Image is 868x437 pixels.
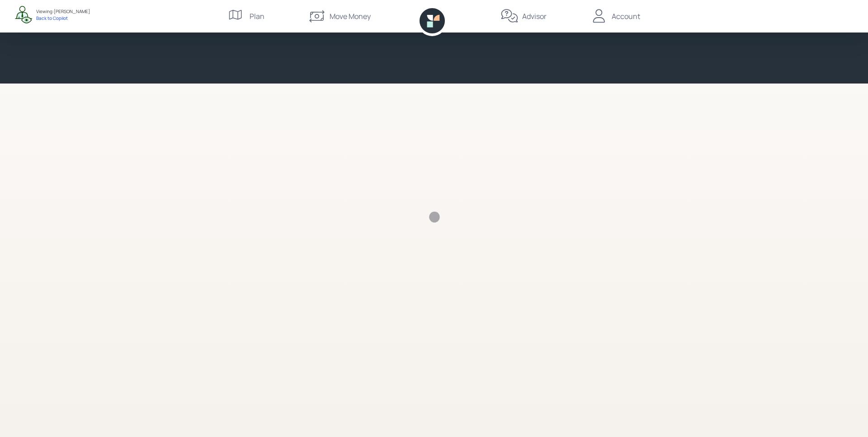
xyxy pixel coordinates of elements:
div: Viewing: [PERSON_NAME] [36,8,90,15]
img: Retirable loading [423,206,445,228]
div: Back to Copilot [36,15,90,21]
div: Account [612,11,640,22]
div: Plan [250,11,264,22]
div: Advisor [522,11,547,22]
div: Move Money [330,11,371,22]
